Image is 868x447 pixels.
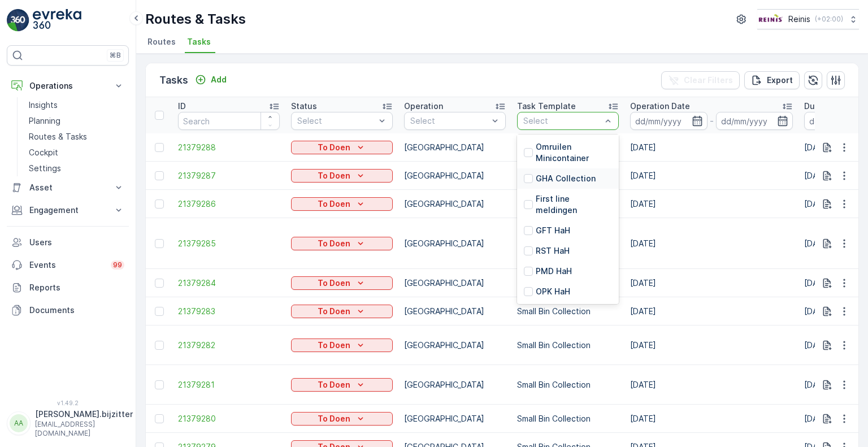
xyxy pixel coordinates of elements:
p: To Doen [318,142,350,153]
p: Events [29,259,104,271]
p: To Doen [318,198,350,210]
button: To Doen [291,169,393,183]
p: To Doen [318,340,350,351]
button: To Doen [291,141,393,154]
p: To Doen [318,413,350,424]
img: Reinis-Logo-Vrijstaand_Tekengebied-1-copy2_aBO4n7j.png [757,13,784,25]
button: To Doen [291,276,393,290]
td: [GEOGRAPHIC_DATA] [398,297,511,326]
button: Export [744,71,800,89]
button: To Doen [291,197,393,211]
p: Reinis [788,14,810,25]
div: Toggle Row Selected [155,171,164,180]
img: logo_light-DOdMpM7g.png [33,9,81,32]
div: Toggle Row Selected [155,307,164,316]
p: First line meldingen [536,193,612,216]
td: [GEOGRAPHIC_DATA] [398,190,511,218]
button: Asset [7,176,129,199]
p: Select [410,115,488,127]
p: Engagement [29,205,106,216]
td: [DATE] [624,405,798,433]
td: [GEOGRAPHIC_DATA] [398,218,511,269]
div: Toggle Row Selected [155,414,164,423]
p: Operation [404,101,443,112]
a: 21379280 [178,413,280,424]
p: Add [211,74,227,85]
td: [DATE] [624,326,798,365]
p: To Doen [318,379,350,390]
p: Asset [29,182,106,193]
img: logo [7,9,29,32]
p: GHA Collection [536,173,596,184]
span: Routes [147,36,176,47]
p: Documents [29,305,124,316]
a: Cockpit [24,145,129,160]
p: - [710,114,714,128]
div: AA [10,414,28,432]
p: [PERSON_NAME].bijzitter [35,409,133,420]
p: To Doen [318,170,350,181]
p: To Doen [318,238,350,249]
p: Select [297,115,375,127]
button: Engagement [7,199,129,222]
a: 21379288 [178,142,280,153]
p: Users [29,237,124,248]
td: Small Bin Collection [511,405,624,433]
td: [GEOGRAPHIC_DATA] [398,162,511,190]
a: 21379283 [178,306,280,317]
span: 21379282 [178,340,280,351]
a: Settings [24,160,129,176]
p: Due Date [804,101,841,112]
td: [DATE] [624,365,798,405]
p: Export [767,75,793,86]
span: Tasks [187,36,211,47]
td: [GEOGRAPHIC_DATA] [398,326,511,365]
div: Toggle Row Selected [155,380,164,389]
p: To Doen [318,306,350,317]
a: Documents [7,299,129,322]
p: ⌘B [110,51,121,60]
td: Small Bin Collection [511,190,624,218]
a: 21379284 [178,277,280,289]
button: To Doen [291,338,393,352]
a: Routes & Tasks [24,129,129,145]
td: Small Bin Collection [511,297,624,326]
p: Routes & Tasks [29,131,87,142]
button: AA[PERSON_NAME].bijzitter[EMAIL_ADDRESS][DOMAIN_NAME] [7,409,129,438]
button: To Doen [291,305,393,318]
button: To Doen [291,412,393,426]
p: Clear Filters [684,75,733,86]
td: Small Bin Collection [511,133,624,162]
p: Cockpit [29,147,58,158]
button: To Doen [291,378,393,392]
span: v 1.49.2 [7,400,129,406]
a: Events99 [7,254,129,276]
div: Toggle Row Selected [155,143,164,152]
a: Users [7,231,129,254]
span: 21379286 [178,198,280,210]
button: Reinis(+02:00) [757,9,859,29]
p: ID [178,101,186,112]
td: [GEOGRAPHIC_DATA] [398,405,511,433]
p: OPK HaH [536,286,570,297]
td: [GEOGRAPHIC_DATA] [398,365,511,405]
span: 21379285 [178,238,280,249]
a: Insights [24,97,129,113]
td: Small Bin Collection [511,162,624,190]
button: Clear Filters [661,71,740,89]
div: Toggle Row Selected [155,239,164,248]
td: [DATE] [624,218,798,269]
div: Toggle Row Selected [155,279,164,288]
a: Reports [7,276,129,299]
button: Operations [7,75,129,97]
p: Tasks [159,72,188,88]
p: To Doen [318,277,350,289]
td: [GEOGRAPHIC_DATA] [398,269,511,297]
td: Small Bin Collection [511,365,624,405]
p: 99 [113,261,122,270]
p: Status [291,101,317,112]
p: Planning [29,115,60,127]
